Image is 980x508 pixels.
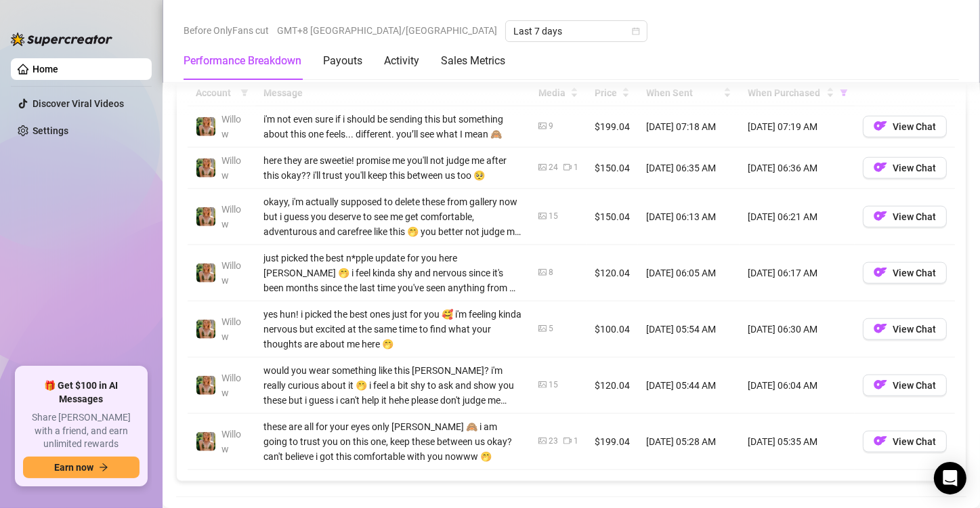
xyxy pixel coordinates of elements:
[863,383,947,394] a: OFView Chat
[638,80,740,106] th: When Sent
[574,435,578,448] div: 1
[863,206,947,228] button: OFView Chat
[863,270,947,281] a: OFView Chat
[587,148,638,189] td: $150.04
[441,53,505,69] div: Sales Metrics
[33,64,58,75] a: Home
[538,212,547,220] span: picture
[184,53,301,69] div: Performance Breakdown
[874,434,887,448] img: OF
[638,106,740,148] td: [DATE] 07:18 AM
[563,437,572,445] span: video-camera
[863,116,947,137] button: OFView Chat
[587,106,638,148] td: $199.04
[549,161,558,174] div: 24
[893,268,936,278] span: View Chat
[530,80,587,106] th: Media
[196,263,215,282] img: Willow
[549,266,553,279] div: 8
[874,266,887,279] img: OF
[893,324,936,335] span: View Chat
[240,89,249,97] span: filter
[638,301,740,358] td: [DATE] 05:54 AM
[893,436,936,447] span: View Chat
[184,20,269,41] span: Before OnlyFans cut
[196,207,215,226] img: Willow
[740,189,855,245] td: [DATE] 06:21 AM
[23,411,140,451] span: Share [PERSON_NAME] with a friend, and earn unlimited rewards
[54,462,93,473] span: Earn now
[538,268,547,276] span: picture
[196,158,215,177] img: Willow
[549,120,553,133] div: 9
[638,148,740,189] td: [DATE] 06:35 AM
[837,83,851,103] span: filter
[863,326,947,337] a: OFView Chat
[893,211,936,222] span: View Chat
[874,161,887,174] img: OF
[221,373,241,398] span: Willow
[323,53,362,69] div: Payouts
[255,80,530,106] th: Message
[221,114,241,140] span: Willow
[740,245,855,301] td: [DATE] 06:17 AM
[863,439,947,450] a: OFView Chat
[574,161,578,174] div: 1
[740,148,855,189] td: [DATE] 06:36 AM
[638,358,740,414] td: [DATE] 05:44 AM
[863,375,947,396] button: OFView Chat
[893,380,936,391] span: View Chat
[384,53,419,69] div: Activity
[587,80,638,106] th: Price
[221,155,241,181] span: Willow
[748,85,824,100] span: When Purchased
[538,381,547,389] span: picture
[538,163,547,171] span: picture
[538,437,547,445] span: picture
[874,378,887,391] img: OF
[863,318,947,340] button: OFView Chat
[740,80,855,106] th: When Purchased
[221,316,241,342] span: Willow
[196,117,215,136] img: Willow
[874,119,887,133] img: OF
[587,414,638,470] td: $199.04
[549,379,558,391] div: 15
[563,163,572,171] span: video-camera
[740,414,855,470] td: [DATE] 05:35 AM
[238,83,251,103] span: filter
[646,85,721,100] span: When Sent
[23,457,140,478] button: Earn nowarrow-right
[11,33,112,46] img: logo-BBDzfeDw.svg
[587,189,638,245] td: $150.04
[863,214,947,225] a: OFView Chat
[638,245,740,301] td: [DATE] 06:05 AM
[513,21,639,41] span: Last 7 days
[549,210,558,223] div: 15
[840,89,848,97] span: filter
[587,301,638,358] td: $100.04
[549,322,553,335] div: 5
[263,251,522,295] div: just picked the best n*pple update for you here [PERSON_NAME] 🤭 i feel kinda shy and nervous sinc...
[874,322,887,335] img: OF
[638,189,740,245] td: [DATE] 06:13 AM
[893,163,936,173] span: View Chat
[263,419,522,464] div: these are all for your eyes only [PERSON_NAME] 🙈 i am going to trust you on this one, keep these ...
[263,363,522,408] div: would you wear something like this [PERSON_NAME]? i'm really curious about it 🤭 i feel a bit shy ...
[263,307,522,352] div: yes hun! i picked the best ones just for you 🥰 i'm feeling kinda nervous but excited at the same ...
[99,463,108,472] span: arrow-right
[863,157,947,179] button: OFView Chat
[587,358,638,414] td: $120.04
[587,245,638,301] td: $120.04
[863,124,947,135] a: OFView Chat
[863,431,947,452] button: OFView Chat
[549,435,558,448] div: 23
[595,85,619,100] span: Price
[33,125,68,136] a: Settings
[538,324,547,333] span: picture
[740,301,855,358] td: [DATE] 06:30 AM
[196,85,235,100] span: Account
[263,194,522,239] div: okayy, i'm actually supposed to delete these from gallery now but i guess you deserve to see me g...
[863,165,947,176] a: OFView Chat
[863,262,947,284] button: OFView Chat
